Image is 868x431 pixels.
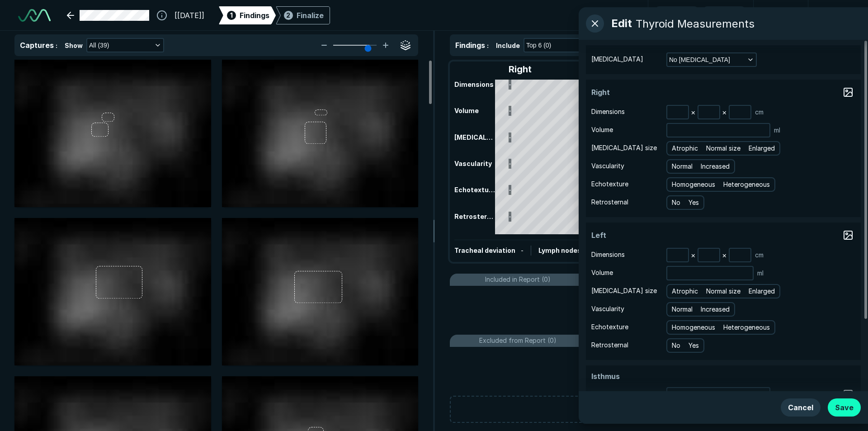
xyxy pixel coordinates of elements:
[89,40,109,50] span: All (39)
[636,17,755,30] div: Thyroid Measurements
[774,389,783,399] span: cm
[672,322,715,332] span: Homogeneous
[672,304,693,314] span: Normal
[591,230,659,241] span: Left
[689,106,698,118] div: ×
[816,6,854,24] button: avatar-name
[591,250,625,260] span: Dimensions
[591,197,628,207] span: Retrosternal
[450,396,854,423] button: Create New Finding
[749,286,775,296] span: Enlarged
[591,161,624,171] span: Vascularity
[20,41,54,50] span: Captures
[774,125,780,135] span: ml
[669,55,730,65] span: No [MEDICAL_DATA]
[591,125,613,135] span: Volume
[219,6,276,24] div: 1Findings
[591,389,646,399] span: Isthmus Thickness
[14,5,54,25] a: See-Mode Logo
[706,143,741,153] span: Normal size
[591,371,659,382] span: Isthmus
[538,246,581,254] span: Lymph nodes
[720,106,729,118] div: ×
[689,249,698,261] div: ×
[18,9,51,22] img: See-Mode Logo
[591,268,613,278] span: Volume
[672,341,680,350] span: No
[591,179,628,189] span: Echotexture
[755,107,764,117] span: cm
[611,15,632,32] span: Edit
[749,143,775,153] span: Enlarged
[222,60,419,207] img: thumbPlaceholder.89fa25b6310341e1af03..jpg
[672,198,680,208] span: No
[781,398,821,417] button: Cancel
[701,161,730,171] span: Increased
[757,268,764,278] span: ml
[175,10,204,21] span: [[DATE]]
[276,6,330,24] div: 2Finalize
[479,336,557,346] span: Excluded from Report (0)
[723,180,770,189] span: Heterogeneous
[591,54,643,64] span: [MEDICAL_DATA]
[485,275,551,284] span: Included in Report (0)
[672,161,693,171] span: Normal
[455,41,485,50] span: Findings
[230,10,233,20] span: 1
[591,322,628,332] span: Echotexture
[723,322,770,332] span: Heterogeneous
[591,286,657,296] span: [MEDICAL_DATA] size
[703,6,745,24] button: Redo
[487,42,489,49] span: :
[450,335,854,390] li: Excluded from Report (0)No findings excluded from report
[720,249,729,261] div: ×
[706,286,741,296] span: Normal size
[689,341,699,350] span: Yes
[521,246,524,254] span: -
[56,42,57,49] span: :
[14,218,211,365] img: thumbPlaceholder.89fa25b6310341e1af03..jpg
[14,60,211,207] img: thumbPlaceholder.89fa25b6310341e1af03..jpg
[286,10,290,20] span: 2
[591,340,628,350] span: Retrosternal
[591,107,625,117] span: Dimensions
[672,286,698,296] span: Atrophic
[65,41,83,50] span: Show
[591,143,657,153] span: [MEDICAL_DATA] size
[656,6,698,24] button: Undo
[828,398,861,417] button: Save
[689,198,699,208] span: Yes
[297,10,324,21] div: Finalize
[454,246,515,254] span: Tracheal deviation
[222,218,419,365] img: thumbPlaceholder.89fa25b6310341e1af03..jpg
[591,87,659,98] span: Right
[672,143,698,153] span: Atrophic
[672,180,715,189] span: Homogeneous
[701,304,730,314] span: Increased
[496,41,520,50] span: Include
[755,250,764,260] span: cm
[591,304,624,314] span: Vascularity
[526,40,551,50] span: Top 6 (0)
[240,10,269,21] span: Findings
